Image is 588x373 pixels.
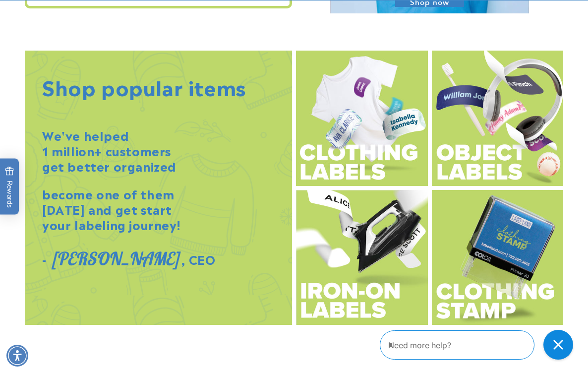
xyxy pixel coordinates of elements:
[6,345,28,367] div: Accessibility Menu
[181,250,215,268] strong: , CEO
[432,190,564,325] img: Clothing stamp options
[42,185,180,268] strong: become one of them [DATE] and get start your labeling journey! -
[380,326,578,363] iframe: Gorgias Floating Chat
[8,294,125,323] iframe: Sign Up via Text for Offers
[52,248,179,269] strong: [PERSON_NAME]
[42,126,176,175] strong: We've helped 1 million+ customers get better organized
[5,167,14,208] span: Rewards
[296,51,428,186] img: Clothing label options
[296,190,428,325] img: Iron on label options
[432,51,564,186] img: Objects label options
[42,73,246,99] h2: Shop popular items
